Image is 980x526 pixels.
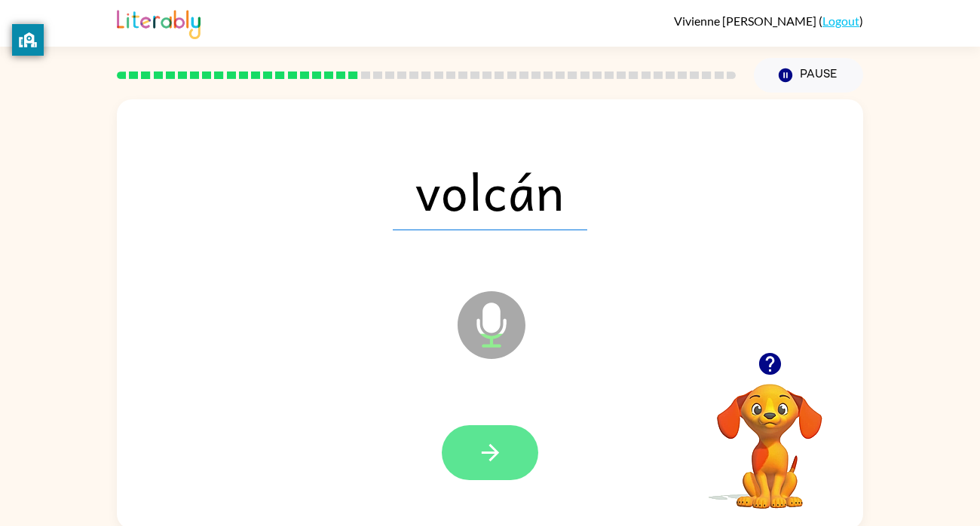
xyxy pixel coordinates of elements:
span: Vivienne [PERSON_NAME] [674,14,819,28]
a: Logout [822,14,859,28]
button: Pause [754,58,863,93]
span: volcán [393,152,587,230]
img: Literably [117,6,201,39]
video: Your browser must support playing .mp4 files to use Literably. Please try using another browser. [694,360,845,511]
button: privacy banner [12,24,44,56]
div: ( ) [674,14,863,28]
